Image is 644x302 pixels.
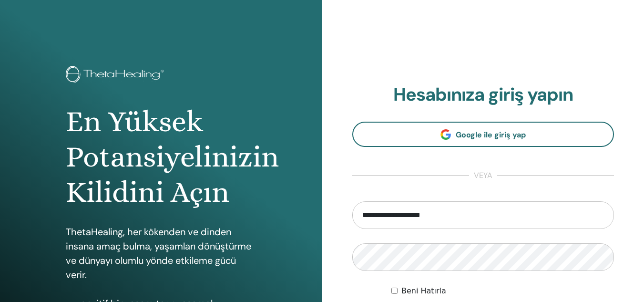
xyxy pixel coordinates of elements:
[391,285,614,297] div: Keep me authenticated indefinitely or until I manually logout
[469,170,497,181] span: veya
[352,84,614,106] h2: Hesabınıza giriş yapın
[352,122,614,147] a: Google ile giriş yap
[66,225,256,282] p: ThetaHealing, her kökenden ve dinden insana amaç bulma, yaşamları dönüştürme ve dünyayı olumlu yö...
[456,130,526,140] span: Google ile giriş yap
[401,285,446,297] label: Beni Hatırla
[66,104,256,210] h1: En Yüksek Potansiyelinizin Kilidini Açın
